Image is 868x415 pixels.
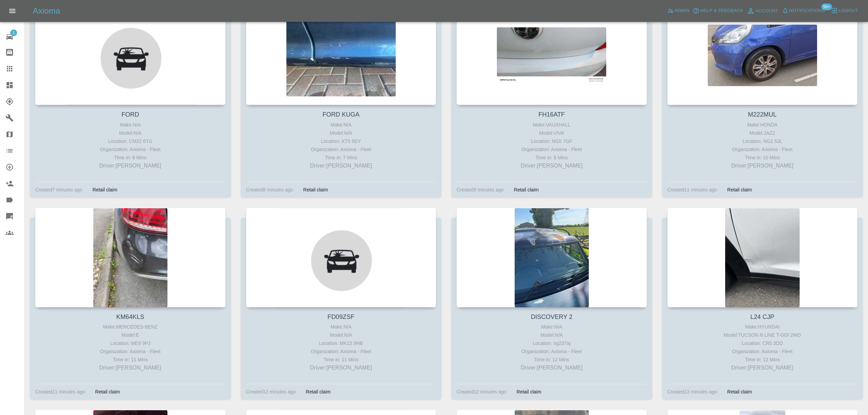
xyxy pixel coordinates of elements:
div: Make: VAUXHALL [458,121,645,129]
p: Driver: [PERSON_NAME] [37,162,224,170]
div: Organization: Axioma - Fleet [458,145,645,153]
div: Model: TUCSON N LINE T-GDI 2WD [669,331,856,339]
div: Created 8 minutes ago [246,186,293,194]
a: FH16ATF [539,111,565,118]
p: Driver: [PERSON_NAME] [458,162,645,170]
div: Location: NG2 5JL [669,137,856,145]
span: Help & Feedback [700,7,743,15]
span: Logout [839,7,858,15]
button: Open drawer [4,3,21,19]
div: Location: NG5 7GF [458,137,645,145]
p: Driver: [PERSON_NAME] [458,364,645,372]
div: Retail claim [87,186,122,194]
div: Created 11 minutes ago [667,186,717,194]
span: Account [756,7,778,15]
div: Location: MK15 9HB [248,339,435,347]
div: Time in: 12 Mins [669,356,856,364]
div: Model: VIVA [458,129,645,137]
span: 99+ [821,3,832,10]
button: Notifications [780,5,827,16]
div: Location: ng237aj [458,339,645,347]
div: Make: N/A [37,121,224,129]
button: Logout [829,5,860,16]
div: Organization: Axioma - Fleet [458,347,645,356]
div: Time in: 7 Mins [248,153,435,162]
div: Make: N/A [458,323,645,331]
span: Admin [675,7,690,15]
div: Make: HONDA [669,121,856,129]
div: Time in: 12 Mins [458,356,645,364]
div: Model: E [37,331,224,339]
div: Model: N/A [248,129,435,137]
span: Notifications [789,7,825,15]
div: Model: N/A [458,331,645,339]
button: Help & Feedback [691,5,745,16]
div: Organization: Axioma - Fleet [669,145,856,153]
div: Organization: Axioma - Fleet [669,347,856,356]
div: Time in: 11 Mins [37,356,224,364]
p: Driver: [PERSON_NAME] [248,162,435,170]
p: Driver: [PERSON_NAME] [248,364,435,372]
div: Make: N/A [248,121,435,129]
a: FD09ZSF [327,313,354,320]
div: Location: ME9 9PJ [37,339,224,347]
a: Account [745,5,780,16]
div: Retail claim [90,388,125,396]
div: Time in: 11 Mins [248,356,435,364]
div: Model: N/A [37,129,224,137]
div: Make: N/A [248,323,435,331]
div: Created 12 minutes ago [246,388,296,396]
p: Driver: [PERSON_NAME] [37,364,224,372]
div: Created 9 minutes ago [457,186,504,194]
a: L24 CJP [750,313,774,320]
span: 1 [10,29,17,36]
a: FORD KUGA [323,111,360,118]
a: KM64KLS [116,313,144,320]
div: Location: CM22 6TG [37,137,224,145]
div: Organization: Axioma - Fleet [37,347,224,356]
div: Model: N/A [248,331,435,339]
div: Time in: 10 Mins [669,153,856,162]
p: Driver: [PERSON_NAME] [669,162,856,170]
div: Make: HYUNDAI [669,323,856,331]
div: Retail claim [509,186,544,194]
div: Created 12 minutes ago [457,388,506,396]
div: Created 13 minutes ago [667,388,717,396]
div: Retail claim [298,186,333,194]
a: DISCOVERY 2 [531,313,572,320]
div: Location: KT5 9DY [248,137,435,145]
a: FORD [121,111,139,118]
div: Organization: Axioma - Fleet [248,347,435,356]
div: Retail claim [722,186,757,194]
div: Organization: Axioma - Fleet [37,145,224,153]
p: Driver: [PERSON_NAME] [669,364,856,372]
div: Organization: Axioma - Fleet [248,145,435,153]
div: Make: MERCEDES-BENZ [37,323,224,331]
div: Time in: 6 Mins [37,153,224,162]
div: Created 11 minutes ago [35,388,85,396]
div: Retail claim [722,388,757,396]
a: Admin [665,5,691,16]
div: Time in: 8 Mins [458,153,645,162]
div: Location: CR5 3DD [669,339,856,347]
div: Retail claim [301,388,336,396]
div: Created 7 minutes ago [35,186,82,194]
div: Retail claim [512,388,546,396]
h5: Axioma [33,5,60,16]
a: M222MUL [748,111,777,118]
div: Model: JAZZ [669,129,856,137]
